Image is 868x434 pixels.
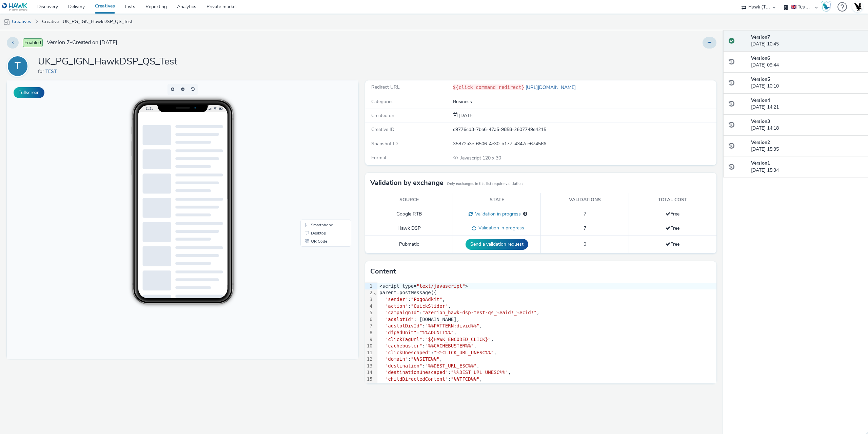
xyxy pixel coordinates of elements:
div: 15 [365,376,374,383]
span: [DATE] [458,112,474,119]
div: <script type= > [377,283,716,290]
div: : , [377,369,716,376]
li: QR Code [295,157,343,165]
th: Source [365,193,453,207]
th: State [453,193,541,207]
div: 6 [365,316,374,323]
span: "destination" [385,363,422,369]
img: Account UK [852,2,863,12]
span: "%%CACHEBUSTER%%" [425,343,474,348]
span: "text/javascript" [417,283,465,289]
td: Pubmatic [365,235,453,253]
span: "${HAWK_ENCODED_CLICK}" [425,337,491,342]
div: : , [377,343,716,350]
div: : , [377,336,716,343]
span: QR Code [304,159,320,163]
div: : , [377,356,716,363]
span: "destinationUnescaped" [385,370,448,375]
span: "azerion_hawk-dsp-test-qs_%eaid!_%ecid!" [422,310,536,315]
span: "serverLineitemId" [385,383,437,389]
span: "childDirectedContent" [385,376,448,382]
div: 35872a3e-6506-4e30-b177-4347ce674566 [453,140,716,147]
div: Business [453,98,716,105]
span: "%%DEST_URL_ESC%%" [425,363,477,369]
strong: Version 2 [751,139,770,146]
span: Smartphone [304,143,326,147]
td: Hawk DSP [365,221,453,235]
span: Created on [371,112,394,119]
li: Desktop [295,149,343,157]
div: [DATE] 09:44 [751,55,863,69]
code: ${click_command_redirect} [453,84,525,90]
div: 14 [365,369,374,376]
span: Redirect URL [371,84,400,90]
div: 16 [365,383,374,390]
h3: Validation by exchange [370,178,443,188]
div: 1 [365,283,374,290]
div: [DATE] 10:10 [751,76,863,90]
span: Format [371,154,387,161]
span: "%%DEST_URL_UNESC%%" [451,370,508,375]
span: "PogoAdkit" [411,297,442,302]
span: Desktop [304,151,319,155]
span: "adslotDivId" [385,323,422,328]
div: [DATE] 14:21 [751,97,863,111]
a: TEST [45,68,59,75]
span: "cachebuster" [385,343,422,348]
div: : , [377,383,716,390]
div: : , [377,323,716,329]
strong: Version 6 [751,55,770,61]
div: 11 [365,350,374,356]
span: for [38,68,45,75]
span: Free [666,211,679,217]
span: "campaignId" [385,310,419,315]
div: 5 [365,309,374,316]
span: "clickUnescaped" [385,350,431,355]
div: 9 [365,336,374,343]
img: mobile [3,19,10,25]
span: Fold line [374,290,377,295]
span: 11:21 [138,26,146,30]
span: 7 [584,225,586,231]
span: "%%SITE%%" [411,356,439,362]
span: "%%TFCD%%" [451,376,479,382]
div: Creation 25 June 2025, 15:34 [458,112,474,119]
span: 120 x 30 [460,155,501,161]
div: [DATE] 15:34 [751,160,863,174]
button: Fullscreen [14,87,44,98]
div: 13 [365,363,374,370]
div: : , [377,296,716,303]
a: [URL][DOMAIN_NAME] [524,84,578,91]
strong: Version 3 [751,118,770,125]
div: [DATE] 15:35 [751,139,863,153]
div: 10 [365,343,374,350]
img: Hawk Academy [821,1,831,12]
span: Creative ID [371,126,394,133]
span: "%%CLICK_URL_UNESC%%" [434,350,494,355]
span: "%%PATTERN:divid%%" [425,323,479,328]
span: "action" [385,303,408,309]
td: Google RTB [365,207,453,221]
th: Total cost [629,193,716,207]
strong: Version 7 [751,34,770,40]
div: : , [377,363,716,370]
div: [DATE] 10:45 [751,34,863,48]
img: undefined Logo [2,3,28,11]
span: "dfpAdUnit" [385,330,417,335]
a: T [7,63,31,69]
h1: UK_PG_IGN_HawkDSP_QS_Test [38,55,177,68]
span: "sender" [385,297,408,302]
span: Validation in progress [473,211,521,217]
span: Free [666,241,679,247]
span: "domain" [385,356,408,362]
strong: Version 5 [751,76,770,82]
div: : , [377,309,716,316]
th: Validations [541,193,629,207]
div: 4 [365,303,374,310]
a: Creative : UK_PG_IGN_HawkDSP_QS_Test [39,14,136,30]
div: 12 [365,356,374,363]
li: Smartphone [295,140,343,149]
button: Send a validation request [466,239,528,250]
span: Snapshot ID [371,140,398,147]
